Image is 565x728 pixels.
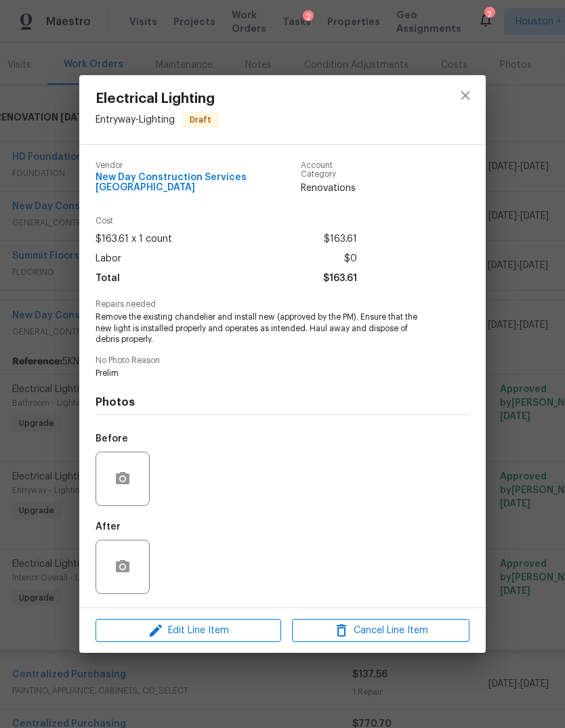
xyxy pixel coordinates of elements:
span: $0 [344,249,357,269]
span: Renovations [301,181,357,195]
span: Electrical Lighting [96,91,218,106]
button: Cancel Line Item [292,619,469,643]
h5: After [96,522,121,532]
span: New Day Construction Services [GEOGRAPHIC_DATA] [96,173,301,193]
span: Cost [96,217,357,226]
span: Repairs needed [96,300,469,309]
span: Labor [96,249,121,269]
h4: Photos [96,395,469,409]
span: Cancel Line Item [296,622,465,639]
span: Entryway - Lighting [96,114,175,124]
span: Remove the existing chandelier and install new (approved by the PM). Ensure that the new light is... [96,312,432,345]
span: Total [96,269,120,288]
div: 7 [484,8,494,22]
span: $163.61 [324,230,357,249]
span: Account Category [301,161,357,179]
span: $163.61 x 1 count [96,230,172,249]
h5: Before [96,434,128,444]
span: Vendor [96,161,301,170]
span: Prelim [96,368,432,379]
button: Edit Line Item [96,619,281,643]
span: $163.61 [323,269,357,288]
span: No Photo Reason [96,356,469,365]
button: close [449,79,482,112]
span: Edit Line Item [100,622,277,639]
span: Draft [184,113,217,127]
div: 2 [303,10,314,24]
